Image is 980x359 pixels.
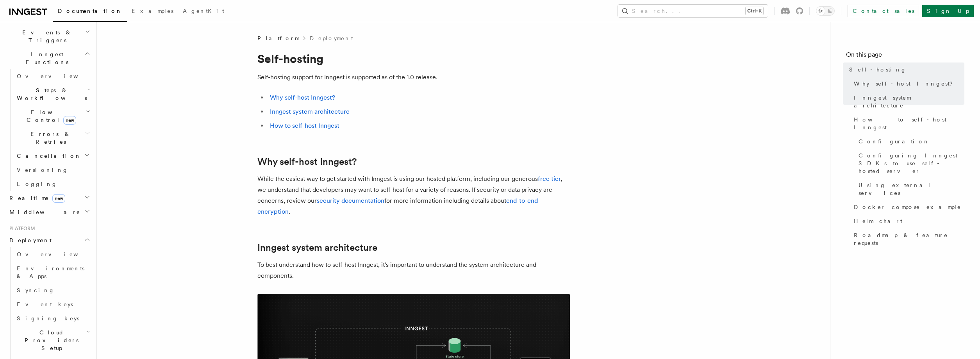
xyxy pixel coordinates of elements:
[17,251,97,257] span: Overview
[6,205,92,219] button: Middleware
[257,34,299,42] span: Platform
[257,242,377,253] a: Inngest system architecture
[14,297,92,311] a: Event keys
[538,175,561,182] a: free tier
[6,208,80,216] span: Middleware
[14,127,92,149] button: Errors & Retries
[14,69,92,83] a: Overview
[14,261,92,283] a: Environments & Apps
[6,225,35,232] span: Platform
[859,138,930,145] span: Configuration
[14,329,86,352] span: Cloud Providers Setup
[851,200,964,214] a: Docker compose example
[14,247,92,261] a: Overview
[127,2,178,21] a: Examples
[6,25,92,47] button: Events & Triggers
[257,156,357,167] a: Why self-host Inngest?
[58,8,122,14] span: Documentation
[257,259,570,281] p: To best understand how to self-host Inngest, it's important to understand the system architecture...
[851,91,964,113] a: Inngest system architecture
[6,47,92,69] button: Inngest Functions
[14,283,92,297] a: Syncing
[6,191,92,205] button: Realtimenew
[816,6,835,16] button: Toggle dark mode
[854,203,961,211] span: Docker compose example
[257,52,570,66] h1: Self-hosting
[14,130,85,146] span: Errors & Retries
[14,311,92,325] a: Signing keys
[859,181,964,197] span: Using external services
[14,149,92,163] button: Cancellation
[854,94,964,109] span: Inngest system architecture
[6,233,92,247] button: Deployment
[270,94,335,101] a: Why self-host Inngest?
[14,163,92,177] a: Versioning
[14,108,86,124] span: Flow Control
[6,29,85,44] span: Events & Triggers
[14,86,87,102] span: Steps & Workflows
[17,301,73,307] span: Event keys
[317,197,384,204] a: security documentation
[846,63,964,77] a: Self-hosting
[618,5,768,17] button: Search...Ctrl+K
[859,152,964,175] span: Configuring Inngest SDKs to use self-hosted server
[14,325,92,355] button: Cloud Providers Setup
[53,2,127,22] a: Documentation
[851,214,964,228] a: Helm chart
[6,194,65,202] span: Realtime
[854,231,964,247] span: Roadmap & feature requests
[132,8,173,14] span: Examples
[63,116,76,125] span: new
[270,108,350,115] a: Inngest system architecture
[14,152,81,160] span: Cancellation
[17,315,79,321] span: Signing keys
[257,72,570,83] p: Self-hosting support for Inngest is supported as of the 1.0 release.
[14,177,92,191] a: Logging
[851,113,964,134] a: How to self-host Inngest
[17,181,57,187] span: Logging
[849,66,907,73] span: Self-hosting
[14,105,92,127] button: Flow Controlnew
[746,7,763,15] kbd: Ctrl+K
[257,173,570,217] p: While the easiest way to get started with Inngest is using our hosted platform, including our gen...
[17,287,55,293] span: Syncing
[854,80,958,88] span: Why self-host Inngest?
[6,236,52,244] span: Deployment
[851,77,964,91] a: Why self-host Inngest?
[855,178,964,200] a: Using external services
[6,50,84,66] span: Inngest Functions
[17,265,84,279] span: Environments & Apps
[6,69,92,191] div: Inngest Functions
[14,83,92,105] button: Steps & Workflows
[848,5,919,17] a: Contact sales
[854,217,902,225] span: Helm chart
[17,167,68,173] span: Versioning
[178,2,229,21] a: AgentKit
[310,34,353,42] a: Deployment
[855,134,964,148] a: Configuration
[17,73,97,79] span: Overview
[183,8,224,14] span: AgentKit
[846,50,964,63] h4: On this page
[270,122,339,129] a: How to self-host Inngest
[855,148,964,178] a: Configuring Inngest SDKs to use self-hosted server
[922,5,974,17] a: Sign Up
[854,116,964,131] span: How to self-host Inngest
[52,194,65,203] span: new
[851,228,964,250] a: Roadmap & feature requests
